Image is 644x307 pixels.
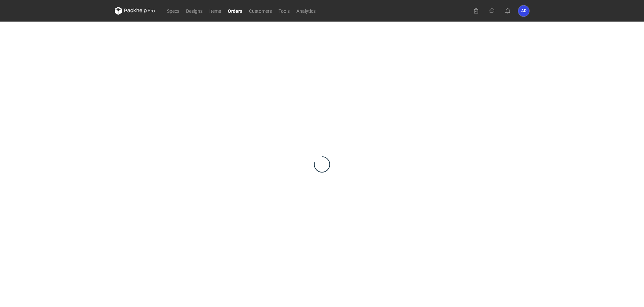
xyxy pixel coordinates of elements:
[164,7,183,15] a: Specs
[275,7,293,15] a: Tools
[206,7,224,15] a: Items
[224,7,246,15] a: Orders
[115,7,155,15] svg: Packhelp Pro
[518,5,529,17] button: AD
[246,7,275,15] a: Customers
[293,7,319,15] a: Analytics
[518,5,529,17] div: Anita Dolczewska
[183,7,206,15] a: Designs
